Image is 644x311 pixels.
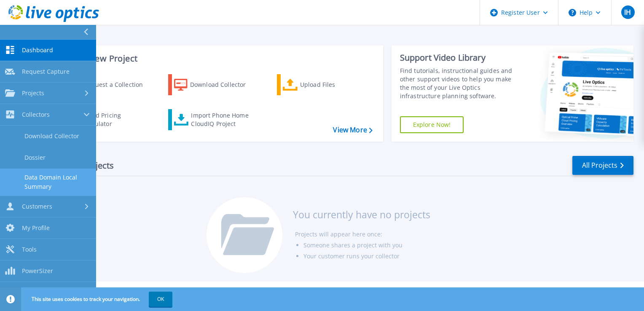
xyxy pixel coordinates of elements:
[22,68,70,75] span: Request Capture
[400,52,521,63] div: Support Video Library
[303,240,430,251] li: Someone shares a project with you
[22,46,53,54] span: Dashboard
[277,74,371,95] a: Upload Files
[295,229,430,240] li: Projects will appear here once:
[400,67,521,100] div: Find tutorials, instructional guides and other support videos to help you make the most of your L...
[84,76,151,93] div: Request a Collection
[624,9,631,16] span: IH
[333,126,372,134] a: View More
[400,116,464,133] a: Explore Now!
[83,111,150,128] div: Cloud Pricing Calculator
[572,156,633,175] a: All Projects
[22,111,50,118] span: Collectors
[23,292,172,307] span: This site uses cookies to track your navigation.
[168,74,262,95] a: Download Collector
[60,54,372,63] h3: Start a New Project
[191,111,257,128] div: Import Phone Home CloudIQ Project
[303,251,430,262] li: Your customer runs your collector
[22,224,50,232] span: My Profile
[293,210,430,219] h3: You currently have no projects
[190,76,258,93] div: Download Collector
[22,203,52,210] span: Customers
[149,292,172,307] button: OK
[60,74,154,95] a: Request a Collection
[300,76,368,93] div: Upload Files
[22,246,37,253] span: Tools
[22,267,53,275] span: PowerSizer
[60,109,154,130] a: Cloud Pricing Calculator
[22,89,44,97] span: Projects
